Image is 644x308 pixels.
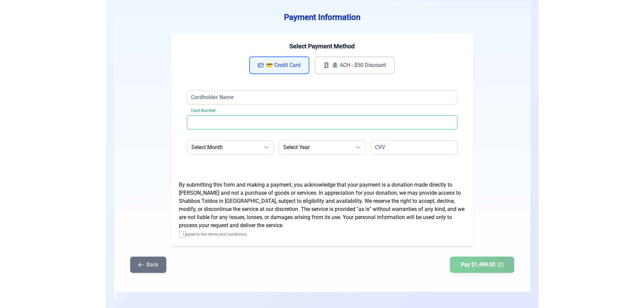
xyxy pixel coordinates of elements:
[249,56,309,74] button: 💳 Credit Card
[279,141,352,154] span: Select Year
[352,141,365,154] div: dropdown trigger
[315,56,395,74] button: 🏦 ACH - $50 Discount
[179,42,466,51] h4: Select Payment Method
[130,257,166,273] button: Back
[187,141,260,154] span: Select Month
[179,181,466,230] p: By submitting this form and making a payment, you acknowledge that your payment is a donation mad...
[260,141,273,154] div: dropdown trigger
[125,12,520,23] h3: Payment Information
[450,257,514,273] button: Pay $1,499.00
